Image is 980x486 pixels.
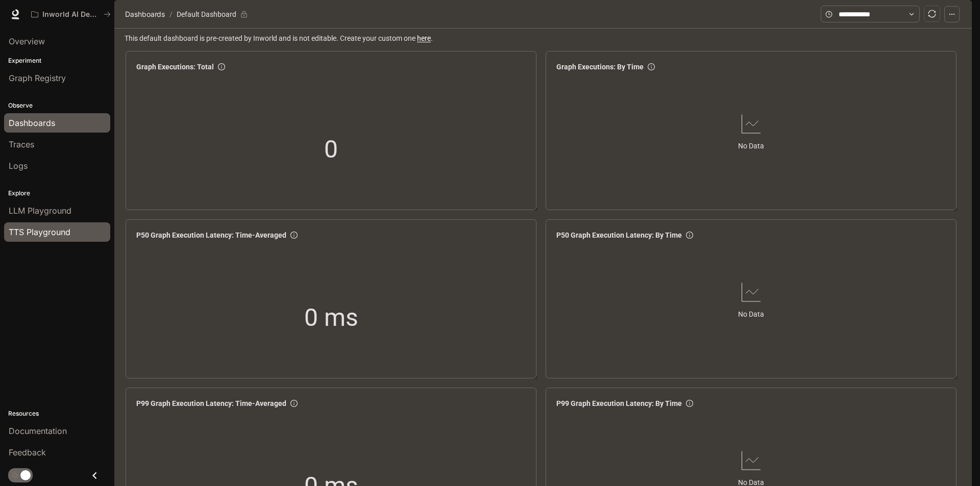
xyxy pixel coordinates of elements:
span: P99 Graph Execution Latency: Time-Averaged [136,398,286,409]
span: Graph Executions: By Time [556,61,644,72]
span: P50 Graph Execution Latency: Time-Averaged [136,229,286,241]
span: info-circle [290,400,298,407]
span: info-circle [218,63,225,70]
span: info-circle [686,400,693,407]
span: / [169,9,173,20]
article: Default Dashboard [175,5,238,24]
span: Graph Executions: Total [136,61,214,72]
span: info-circle [290,232,298,239]
span: Dashboards [125,8,165,20]
article: No Data [738,140,764,151]
span: This default dashboard is pre-created by Inworld and is not editable. Create your custom one . [125,33,964,44]
a: here [417,34,431,42]
span: info-circle [648,63,655,70]
button: Dashboards [122,8,167,20]
span: 0 [324,130,338,168]
span: 0 ms [304,298,358,337]
button: All workspaces [27,4,115,24]
span: P50 Graph Execution Latency: By Time [556,229,682,241]
p: Inworld AI Demos [42,10,100,19]
span: info-circle [686,232,693,239]
span: sync [928,10,936,18]
span: P99 Graph Execution Latency: By Time [556,398,682,409]
article: No Data [738,309,764,320]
